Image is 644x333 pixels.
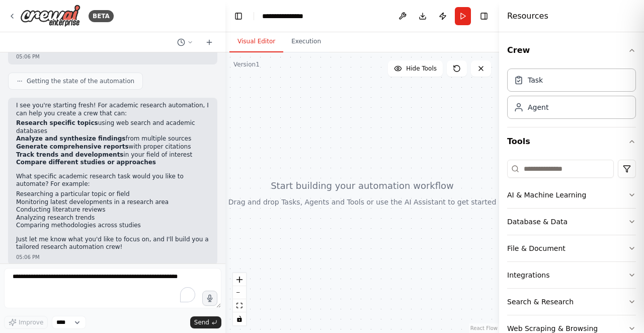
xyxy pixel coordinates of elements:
a: React Flow attribution [470,325,498,331]
strong: Generate comprehensive reports [16,143,129,150]
strong: Research specific topics [16,119,98,126]
button: zoom out [233,286,246,299]
strong: Analyze and synthesize findings [16,135,125,142]
li: from multiple sources [16,135,209,143]
button: toggle interactivity [233,312,246,325]
p: Just let me know what you'd like to focus on, and I'll build you a tailored research automation c... [16,236,209,251]
textarea: To enrich screen reader interactions, please activate Accessibility in Grammarly extension settings [4,268,221,308]
div: React Flow controls [233,273,246,325]
span: Send [194,318,209,326]
button: Hide left sidebar [231,9,246,23]
li: using web search and academic databases [16,119,209,135]
button: Hide right sidebar [477,9,491,23]
img: Logo [20,5,80,27]
button: Database & Data [507,209,636,235]
button: Visual Editor [229,31,283,52]
div: 05:06 PM [16,253,209,261]
div: Crew [507,64,636,127]
button: File & Document [507,235,636,261]
li: Researching a particular topic or field [16,190,209,198]
button: fit view [233,299,246,312]
li: Analyzing research trends [16,214,209,222]
strong: Track trends and developments [16,151,124,158]
strong: Compare different studies or approaches [16,159,156,166]
button: AI & Machine Learning [507,182,636,208]
p: I see you're starting fresh! For academic research automation, I can help you create a crew that ... [16,102,209,117]
li: Conducting literature reviews [16,206,209,214]
div: BETA [89,10,114,22]
span: Getting the state of the automation [27,77,134,85]
div: Agent [528,102,548,112]
button: Tools [507,127,636,156]
button: zoom in [233,273,246,286]
li: with proper citations [16,143,209,151]
button: Search & Research [507,289,636,315]
li: Comparing methodologies across studies [16,222,209,230]
li: Monitoring latest developments in a research area [16,198,209,207]
div: Task [528,75,543,85]
button: Hide Tools [388,60,443,77]
h4: Resources [507,10,548,22]
button: Execution [283,31,329,52]
button: Start a new chat [201,36,217,48]
nav: breadcrumb [262,11,314,21]
span: Improve [19,318,43,326]
p: What specific academic research task would you like to automate? For example: [16,173,209,188]
button: Send [190,316,221,328]
span: Hide Tools [406,64,437,73]
button: Click to speak your automation idea [202,291,217,306]
div: Version 1 [233,60,260,69]
div: 05:06 PM [16,53,209,60]
button: Improve [4,316,48,329]
button: Integrations [507,262,636,288]
li: in your field of interest [16,151,209,159]
button: Switch to previous chat [173,36,197,48]
button: Crew [507,36,636,64]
